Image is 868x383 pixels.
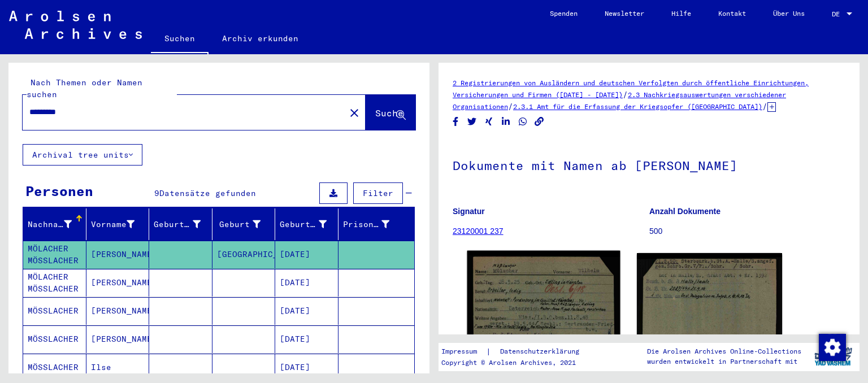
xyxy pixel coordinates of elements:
[466,115,478,129] button: Share on Twitter
[154,188,159,198] span: 9
[467,251,620,346] img: 001.jpg
[513,102,762,111] a: 2.3.1 Amt für die Erfassung der Kriegsopfer ([GEOGRAPHIC_DATA])
[366,95,415,130] button: Suche
[91,219,135,230] div: Vorname
[23,269,86,297] mat-cell: MÖLACHER MÖSSLACHER
[212,241,276,268] mat-cell: [GEOGRAPHIC_DATA]/[GEOGRAPHIC_DATA]
[647,346,801,356] p: Die Arolsen Archives Online-Collections
[343,215,404,233] div: Prisoner #
[275,269,338,297] mat-cell: [DATE]
[86,325,150,353] mat-cell: [PERSON_NAME]
[453,227,504,236] a: 23120001 237
[338,208,415,240] mat-header-cell: Prisoner #
[637,253,783,344] img: 002.jpg
[23,144,142,166] button: Archival tree units
[343,219,390,230] div: Prisoner #
[275,297,338,325] mat-cell: [DATE]
[819,334,846,361] img: Zustimmung ändern
[86,354,150,381] mat-cell: Ilse
[363,188,393,198] span: Filter
[86,297,150,325] mat-cell: [PERSON_NAME]
[154,215,215,233] div: Geburtsname
[762,101,767,111] span: /
[832,10,844,18] span: DE
[517,115,529,129] button: Share on WhatsApp
[86,208,150,240] mat-header-cell: Vorname
[149,208,212,240] mat-header-cell: Geburtsname
[159,188,256,198] span: Datensätze gefunden
[86,269,150,297] mat-cell: [PERSON_NAME]
[453,207,485,216] b: Signatur
[212,208,276,240] mat-header-cell: Geburt‏
[209,25,312,52] a: Archiv erkunden
[280,219,327,230] div: Geburtsdatum
[623,89,628,99] span: /
[275,241,338,268] mat-cell: [DATE]
[25,181,93,201] div: Personen
[23,241,86,268] mat-cell: MÖLACHER MÖSSLACHER
[343,101,366,124] button: Clear
[348,106,361,120] mat-icon: close
[453,79,809,99] a: 2 Registrierungen von Ausländern und deutschen Verfolgten durch öffentliche Einrichtungen, Versic...
[649,207,721,216] b: Anzahl Dokumente
[353,182,403,204] button: Filter
[23,208,86,240] mat-header-cell: Nachname
[500,115,512,129] button: Share on LinkedIn
[453,140,845,189] h1: Dokumente mit Namen ab [PERSON_NAME]
[23,354,86,381] mat-cell: MÖSSLACHER
[275,354,338,381] mat-cell: [DATE]
[647,356,801,367] p: wurden entwickelt in Partnerschaft mit
[28,219,72,230] div: Nachname
[91,215,149,233] div: Vorname
[441,346,593,358] div: |
[508,101,513,111] span: /
[812,342,854,371] img: yv_logo.png
[23,297,86,325] mat-cell: MÖSSLACHER
[280,215,341,233] div: Geburtsdatum
[9,11,142,39] img: Arolsen_neg.svg
[217,215,275,233] div: Geburt‏
[154,219,201,230] div: Geburtsname
[483,115,495,129] button: Share on Xing
[275,325,338,353] mat-cell: [DATE]
[649,225,845,237] p: 500
[151,25,209,54] a: Suchen
[375,107,403,119] span: Suche
[28,215,86,233] div: Nachname
[275,208,338,240] mat-header-cell: Geburtsdatum
[450,115,462,129] button: Share on Facebook
[441,346,486,358] a: Impressum
[491,346,593,358] a: Datenschutzerklärung
[86,241,150,268] mat-cell: [PERSON_NAME]
[23,325,86,353] mat-cell: MÖSSLACHER
[27,77,142,99] mat-label: Nach Themen oder Namen suchen
[441,358,593,368] p: Copyright © Arolsen Archives, 2021
[217,219,261,230] div: Geburt‏
[533,115,545,129] button: Copy link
